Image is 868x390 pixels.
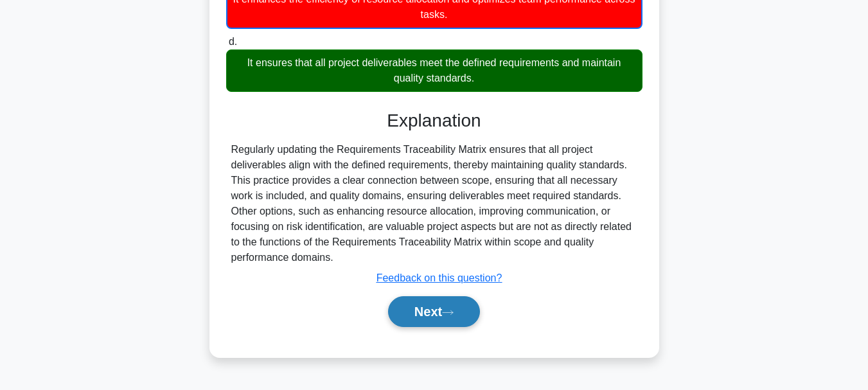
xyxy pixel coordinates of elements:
[231,142,637,265] div: Regularly updating the Requirements Traceability Matrix ensures that all project deliverables ali...
[376,272,502,283] a: Feedback on this question?
[229,36,237,47] span: d.
[388,296,480,327] button: Next
[234,110,635,132] h3: Explanation
[226,49,642,92] div: It ensures that all project deliverables meet the defined requirements and maintain quality stand...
